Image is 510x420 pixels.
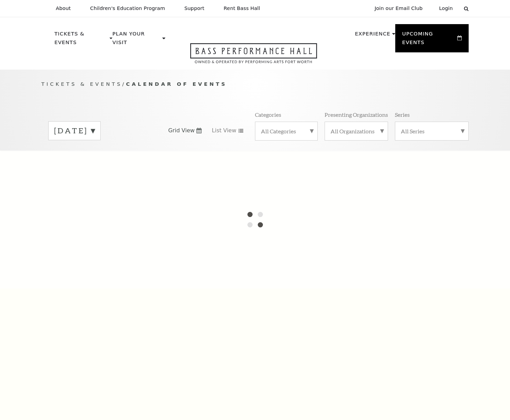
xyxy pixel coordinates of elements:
p: About [56,6,71,11]
span: List View [212,127,236,134]
p: Upcoming Events [402,30,456,51]
p: / [41,80,469,89]
p: Children's Education Program [90,6,165,11]
span: Grid View [168,127,195,134]
label: All Categories [261,127,312,135]
p: Categories [255,111,281,118]
span: Tickets & Events [41,81,122,87]
span: Calendar of Events [126,81,227,87]
p: Rent Bass Hall [224,6,260,11]
p: Support [184,6,204,11]
p: Series [395,111,410,118]
label: All Series [401,127,463,135]
p: Experience [355,30,390,42]
p: Presenting Organizations [325,111,388,118]
p: Tickets & Events [54,30,108,51]
p: Plan Your Visit [112,30,161,51]
label: All Organizations [330,127,382,135]
label: [DATE] [54,125,95,136]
